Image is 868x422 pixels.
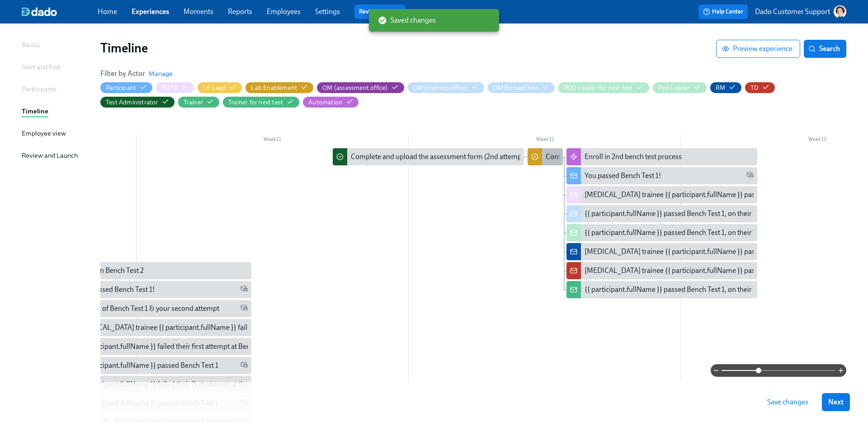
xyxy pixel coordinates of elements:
a: Moments [184,7,213,16]
button: HRFP [156,82,194,93]
div: {{ participant.fullName }} passed Bench Test 1, on their 2nd attempt [566,281,757,298]
button: Lab Enablement [245,82,313,93]
span: Save changes [767,398,808,407]
a: Review us on G2 [359,7,401,16]
div: Timeline [22,106,48,116]
button: Save changes [761,393,815,411]
div: Enroll in Bench Test 2 [60,262,251,279]
button: OM (training office) [408,82,484,93]
div: {{ participant.fullName }} failed their first attempt at Bench Test 1 [60,338,251,355]
div: Hide TD [750,84,759,92]
button: Dado Customer Support [755,5,846,18]
button: OM for next test [488,82,555,93]
div: {{ participant.fullName }} passed Bench Test 1, on their 2nd attempt [566,205,757,222]
button: Help Center [698,5,748,19]
div: {{ participant.fullName }} passed Bench Test 1, on their 2nd attempt [585,285,791,295]
a: Reports [228,7,252,16]
button: Review us on G2 [354,5,406,19]
button: Pod Leader [653,82,707,93]
div: {{ participant.fullName }} failed their first attempt at Bench Test 1 [78,342,276,352]
button: TD [745,82,775,93]
div: Hide Automation [308,98,342,107]
div: Complete and upload the assessment form (2nd attempt) [333,148,524,165]
span: Help Center [703,7,743,16]
div: You passed Bench Test 1! [60,281,251,298]
div: Employee view [22,128,66,138]
button: OM (assessment office) [317,82,404,93]
img: dado [22,7,57,16]
div: Hide OM (assessment office) [322,84,387,92]
a: Settings [315,7,340,16]
div: OM (training office) [413,84,468,92]
div: {{ participant.fullName }} passed Bench Test 1 [60,357,251,374]
div: Participants [22,84,57,94]
button: Next [822,393,850,411]
div: Hide Test Administrator [106,98,158,107]
h1: Timeline [100,40,716,56]
button: Trainer for next test [223,97,299,108]
div: Week 11 [137,135,409,146]
button: RM [710,82,741,93]
div: OM for next test [493,84,538,92]
button: Automation [303,97,359,108]
div: Hide Participant [106,84,136,92]
button: Search [804,40,846,58]
div: {{ participant.fullName }} passed Bench Test 1 [78,361,218,370]
span: Work Email [746,171,754,181]
div: You passed Bench Test 1! [566,167,757,184]
button: Trainer [178,97,219,108]
span: Preview experience [724,44,793,53]
div: Start and End [22,62,60,72]
button: Participant [100,82,152,93]
div: Hide Pod Leader [658,84,690,92]
div: You passed Bench Test 1! [78,285,155,295]
div: Hide HRFP [161,84,178,92]
div: Review and Launch [22,150,78,160]
h6: Filter by Actor [100,69,145,79]
div: Results of Bench Test 1 & your second attempt [78,304,219,314]
div: [MEDICAL_DATA] trainee {{ participant.fullName }} passed Bench Test 1, on their 2nd attempt [566,186,757,203]
div: Confirm result of 2nd attempt [546,152,637,162]
span: Next [828,398,844,407]
span: Saved changes [378,15,436,25]
img: AATXAJw-nxTkv1ws5kLOi-TQIsf862R-bs_0p3UQSuGH=s96-c [834,5,846,18]
div: Results of Bench Test 1 & your second attempt [60,300,251,317]
p: Dado Customer Support [755,7,830,17]
div: Enroll in 2nd bench test process [585,152,682,162]
div: Basics [22,40,40,50]
button: Preview experience [716,40,800,58]
div: [MEDICAL_DATA] trainee {{ participant.fullName }} passed Bench Test 1, on their 2nd attempt [566,243,757,260]
div: You passed Bench Test 1! [585,171,661,181]
div: Hide Lab Enablement [251,84,297,92]
div: Hide RM [716,84,725,92]
div: Hide LE Lead [203,84,226,92]
a: Experiences [132,7,169,16]
a: Employees [267,7,301,16]
div: [MEDICAL_DATA] trainee {{ participant.fullName }} passed Bench Test 1, on their 2nd attempt [566,262,757,279]
span: Search [810,44,840,53]
div: Hide Trainer [184,98,203,107]
div: {{ participant.fullName }} passed Bench Test 1, on their 2nd attempt [585,209,791,219]
a: Home [98,7,117,16]
div: {{ participant.fullName }} failed their first attempt at the 1st Bench Test [78,380,293,389]
button: Test Administrator [100,97,175,108]
div: [MEDICAL_DATA] trainee {{ participant.fullName }} failed their first attempt at Bench Test 1 [60,319,251,336]
button: LE Lead [198,82,242,93]
button: POD Leader for next test [558,82,649,93]
div: Complete and upload the assessment form (2nd attempt) [351,152,526,162]
div: {{ participant.fullName }} passed Bench Test 1, on their 2nd attempt [585,228,791,238]
div: {{ participant.fullName }} passed Bench Test 1, on their 2nd attempt [566,224,757,241]
div: POD Leader for next test [564,84,633,92]
div: Enroll in 2nd bench test process [566,148,757,165]
div: Enroll in Bench Test 2 [78,266,144,276]
div: Hide Trainer for next test [228,98,283,107]
div: [MEDICAL_DATA] trainee {{ participant.fullName }} failed their first attempt at Bench Test 1 [78,323,357,333]
a: dado [22,7,98,16]
div: Week 12 [409,135,681,146]
div: Confirm result of 2nd attempt [528,148,563,165]
button: Manage [149,69,173,78]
